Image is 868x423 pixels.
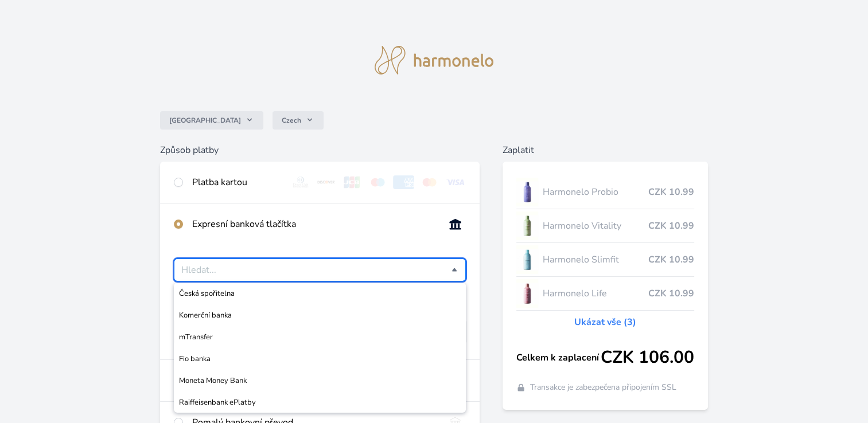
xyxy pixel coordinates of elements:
[601,347,694,368] span: CZK 106.00
[648,185,694,199] span: CZK 10.99
[516,351,601,365] span: Celkem k zaplacení
[530,382,676,393] span: Transakce je zabezpečena připojením SSL
[179,397,461,408] span: Raiffeisenbank ePlatby
[160,111,263,130] button: [GEOGRAPHIC_DATA]
[273,111,324,130] button: Czech
[290,175,312,189] img: diners.svg
[516,279,538,308] img: CLEAN_LIFE_se_stinem_x-lo.jpg
[648,219,694,233] span: CZK 10.99
[341,175,363,189] img: jcb.svg
[516,178,538,206] img: CLEAN_PROBIO_se_stinem_x-lo.jpg
[516,245,538,274] img: SLIMFIT_se_stinem_x-lo.jpg
[648,253,694,267] span: CZK 10.99
[574,315,636,329] a: Ukázat vše (3)
[179,310,461,321] span: Komerční banka
[174,258,466,281] div: Vyberte svou banku
[543,287,648,300] span: Harmonelo Life
[503,143,708,157] h6: Zaplatit
[282,116,301,125] span: Czech
[179,288,461,299] span: Česká spořitelna
[192,217,435,231] div: Expresní banková tlačítka
[375,46,494,75] img: logo.svg
[179,331,461,343] span: mTransfer
[419,175,440,189] img: mc.svg
[445,175,466,189] img: visa.svg
[160,143,480,157] h6: Způsob platby
[179,375,461,386] span: Moneta Money Bank
[192,175,281,189] div: Platba kartou
[445,217,466,231] img: onlineBanking_CZ.svg
[543,253,648,267] span: Harmonelo Slimfit
[179,353,461,365] span: Fio banka
[181,263,451,277] input: Česká spořitelnaKomerční bankamTransferFio bankaMoneta Money BankRaiffeisenbank ePlatby
[393,175,414,189] img: amex.svg
[516,211,538,240] img: CLEAN_VITALITY_se_stinem_x-lo.jpg
[169,116,241,125] span: [GEOGRAPHIC_DATA]
[543,219,648,233] span: Harmonelo Vitality
[316,175,337,189] img: discover.svg
[543,185,648,199] span: Harmonelo Probio
[648,287,694,300] span: CZK 10.99
[367,175,388,189] img: maestro.svg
